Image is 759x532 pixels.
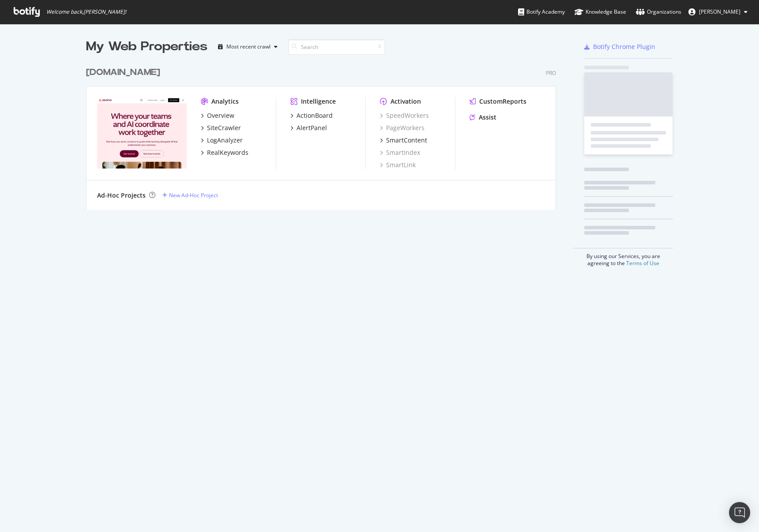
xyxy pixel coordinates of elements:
[518,7,565,16] div: Botify Academy
[380,148,420,157] a: SmartIndex
[479,97,526,106] div: CustomReports
[681,5,755,19] button: [PERSON_NAME]
[380,136,427,145] a: SmartContent
[546,69,556,77] div: Pro
[201,148,248,157] a: RealKeywords
[470,97,526,106] a: CustomReports
[626,259,659,267] a: Terms of Use
[207,148,248,157] div: RealKeywords
[288,39,385,55] input: Search
[593,42,655,51] div: Botify Chrome Plugin
[201,111,234,120] a: Overview
[214,40,281,54] button: Most recent crawl
[86,66,160,79] div: [DOMAIN_NAME]
[201,124,241,132] a: SiteCrawler
[290,111,333,120] a: ActionBoard
[97,191,146,200] div: Ad-Hoc Projects
[46,8,126,15] span: Welcome back, [PERSON_NAME] !
[290,124,327,132] a: AlertPanel
[584,42,655,51] a: Botify Chrome Plugin
[297,124,327,132] div: AlertPanel
[207,111,234,120] div: Overview
[729,502,750,523] div: Open Intercom Messenger
[226,44,271,49] div: Most recent crawl
[86,38,207,56] div: My Web Properties
[380,161,416,169] a: SmartLink
[86,56,563,210] div: grid
[573,248,673,267] div: By using our Services, you are agreeing to the
[470,113,496,122] a: Assist
[162,191,218,199] a: New Ad-Hoc Project
[169,191,218,199] div: New Ad-Hoc Project
[699,8,740,15] span: John Chung
[297,111,333,120] div: ActionBoard
[207,136,243,145] div: LogAnalyzer
[391,97,421,106] div: Activation
[86,66,164,79] a: [DOMAIN_NAME]
[207,124,241,132] div: SiteCrawler
[386,136,427,145] div: SmartContent
[380,124,425,132] a: PageWorkers
[380,111,429,120] a: SpeedWorkers
[301,97,336,106] div: Intelligence
[636,7,681,16] div: Organizations
[479,113,496,122] div: Assist
[575,7,626,16] div: Knowledge Base
[211,97,239,106] div: Analytics
[97,97,187,169] img: www.asana.com
[201,136,243,145] a: LogAnalyzer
